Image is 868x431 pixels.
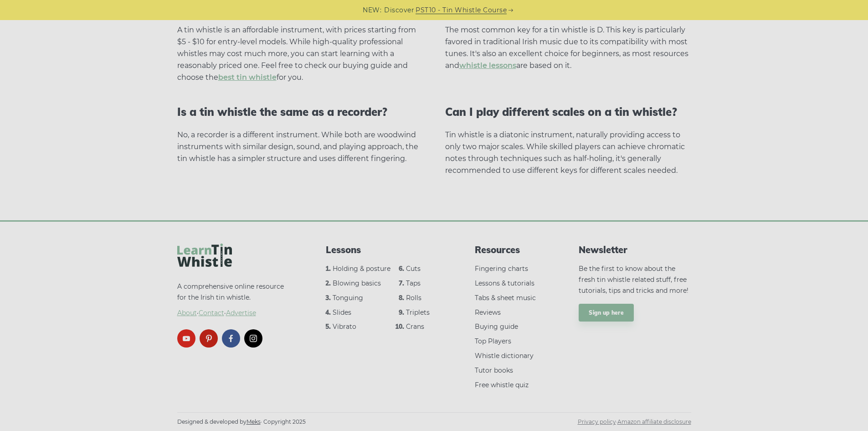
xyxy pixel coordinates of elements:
a: best tin whistle [218,73,277,82]
span: Discover [384,5,414,16]
span: Advertise [226,309,256,317]
a: Tabs & sheet music [475,294,536,302]
div: The most common key for a tin whistle is D. This key is particularly favored in traditional Irish... [445,24,691,72]
p: A comprehensive online resource for the Irish tin whistle. [177,281,289,318]
a: Meks [247,418,261,425]
a: Top Players [475,337,511,345]
a: Fingering charts [475,265,528,273]
a: PST10 - Tin Whistle Course [416,5,507,16]
a: youtube [177,329,195,348]
a: About [177,309,197,317]
span: Newsletter [579,244,691,256]
a: Cuts [406,265,421,273]
a: whistle lessons [459,61,516,70]
div: Tin whistle is a diatonic instrument, naturally providing access to only two major scales. While ... [445,129,691,177]
a: Holding & posture [333,265,390,273]
a: Whistle dictionary [475,352,534,360]
a: pinterest [200,329,218,348]
a: Lessons & tutorials [475,279,534,287]
a: Rolls [406,294,421,302]
a: Slides [333,308,351,317]
a: Reviews [475,308,501,317]
span: · [578,417,691,426]
a: Buying guide [475,322,518,331]
a: Free whistle quiz [475,381,529,389]
a: Amazon affiliate disclosure [617,418,691,425]
p: Be the first to know about the fresh tin whistle related stuff, free tutorials, tips and tricks a... [579,264,691,296]
img: LearnTinWhistle.com [177,244,232,267]
h3: Can I play different scales on a tin whistle? [445,105,691,119]
a: Blowing basics [333,279,381,287]
h3: Is a tin whistle the same as a recorder? [177,105,423,119]
div: A tin whistle is an affordable instrument, with prices starting from $5 - $10 for entry-level mod... [177,24,423,83]
a: Tonguing [333,294,363,302]
div: No, a recorder is a different instrument. While both are woodwind instruments with similar design... [177,129,423,165]
a: Tutor books [475,366,513,374]
a: Vibrato [333,322,356,331]
span: Lessons [326,244,438,256]
a: Triplets [406,308,430,317]
span: Resources [475,244,542,256]
a: Taps [406,279,421,287]
a: Contact·Advertise [199,309,256,317]
a: Privacy policy [578,418,616,425]
span: Contact [199,309,224,317]
a: instagram [244,329,262,348]
span: NEW: [363,5,381,16]
span: Designed & developed by · Copyright 2025 [177,417,306,426]
span: · [177,308,289,319]
a: facebook [222,329,240,348]
a: Crans [406,322,424,331]
a: Sign up here [579,304,634,322]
